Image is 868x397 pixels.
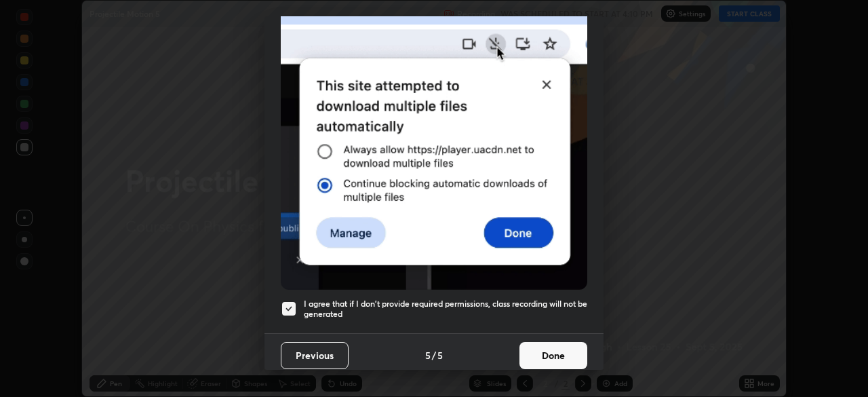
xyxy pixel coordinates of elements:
h5: I agree that if I don't provide required permissions, class recording will not be generated [304,299,587,320]
button: Previous [281,342,349,369]
h4: 5 [437,348,443,362]
h4: / [432,348,436,362]
button: Done [519,342,587,369]
h4: 5 [425,348,431,362]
